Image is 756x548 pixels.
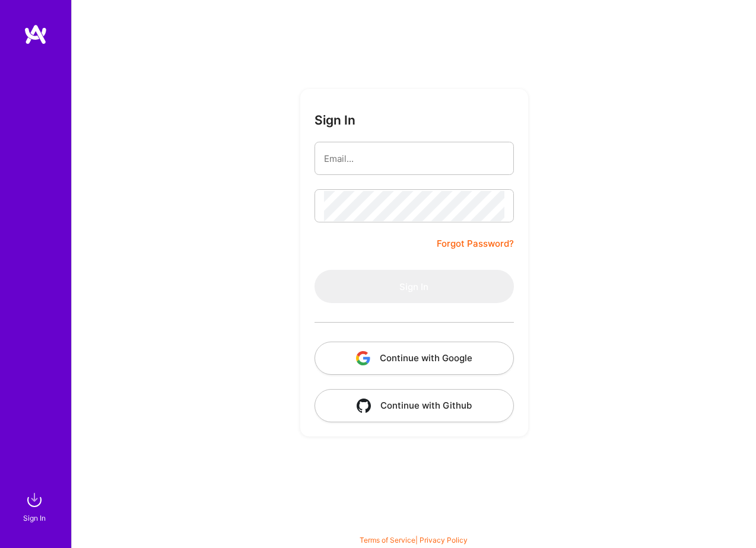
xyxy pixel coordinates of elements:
h3: Sign In [315,113,355,128]
button: Sign In [315,270,514,303]
button: Continue with Github [315,389,514,422]
img: icon [357,399,371,413]
img: icon [356,351,370,365]
a: Privacy Policy [420,536,468,544]
div: © 2025 ATeams Inc., All rights reserved. [71,512,756,542]
img: logo [24,24,47,45]
input: Email... [324,144,504,174]
span: | [360,536,468,544]
a: sign inSign In [25,488,46,524]
a: Forgot Password? [437,237,514,251]
button: Continue with Google [315,342,514,375]
img: sign in [23,488,46,512]
div: Sign In [23,512,46,524]
a: Terms of Service [360,536,415,544]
